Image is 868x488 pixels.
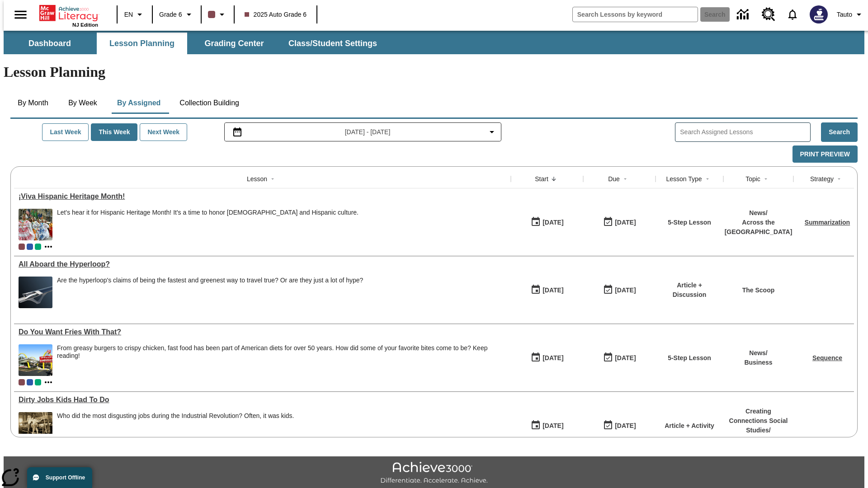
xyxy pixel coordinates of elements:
[528,417,566,434] button: 07/11/25: First time the lesson was available
[19,192,506,201] a: ¡Viva Hispanic Heritage Month! , Lessons
[91,123,137,141] button: This Week
[745,174,760,183] div: Topic
[4,31,864,54] div: SubNavbar
[156,6,198,23] button: Grade: Grade 6, Select a grade
[57,412,294,444] div: Who did the most disgusting jobs during the Industrial Revolution? Often, it was kids.
[600,282,639,299] button: 06/30/26: Last day the lesson can be accessed
[19,260,506,268] a: All Aboard the Hyperloop?, Lessons
[486,127,497,137] svg: Collapse Date Range Filter
[781,3,804,26] a: Notifications
[46,474,85,481] span: Support Offline
[204,6,231,23] button: Class color is dark brown. Change class color
[4,64,864,80] h1: Lesson Planning
[109,38,175,49] span: Lesson Planning
[5,33,95,54] button: Dashboard
[665,421,714,431] p: Article + Activity
[228,127,498,137] button: Select the date range menu item
[600,214,639,231] button: 09/21/25: Last day the lesson can be accessed
[19,277,52,308] img: Artist rendering of Hyperloop TT vehicle entering a tunnel
[660,281,719,300] p: Article + Discussion
[172,92,246,114] button: Collection Building
[805,219,850,226] a: Summarization
[39,3,98,28] div: Home
[19,192,506,201] div: ¡Viva Hispanic Heritage Month!
[542,217,563,228] div: [DATE]
[615,217,636,228] div: [DATE]
[542,420,563,432] div: [DATE]
[668,353,711,363] p: 5-Step Lesson
[600,417,639,434] button: 11/30/25: Last day the lesson can be accessed
[39,4,98,22] a: Home
[7,1,34,28] button: Open side menu
[19,328,506,336] a: Do You Want Fries With That?, Lessons
[245,10,307,19] span: 2025 Auto Grade 6
[728,407,789,435] p: Creating Connections Social Studies /
[548,174,559,184] button: Sort
[19,396,506,404] a: Dirty Jobs Kids Had To Do, Lessons
[528,282,566,299] button: 07/21/25: First time the lesson was available
[542,352,563,364] div: [DATE]
[702,174,713,184] button: Sort
[27,379,33,385] div: OL 2025 Auto Grade 7
[804,3,833,26] button: Select a new avatar
[281,33,384,54] button: Class/Student Settings
[57,209,359,240] div: Let's hear it for Hispanic Heritage Month! It's a time to honor Hispanic Americans and Hispanic c...
[345,127,391,137] span: [DATE] - [DATE]
[27,244,33,250] div: OL 2025 Auto Grade 7
[10,92,56,114] button: By Month
[57,277,363,308] div: Are the hyperloop's claims of being the fastest and greenest way to travel true? Or are they just...
[573,7,698,22] input: search field
[812,354,842,361] a: Sequence
[19,260,506,268] div: All Aboard the Hyperloop?
[57,344,506,376] span: From greasy burgers to crispy chicken, fast food has been part of American diets for over 50 year...
[620,174,631,184] button: Sort
[27,467,92,488] button: Support Offline
[42,123,89,141] button: Last Week
[731,2,756,27] a: Data Center
[725,208,793,218] p: News /
[35,379,41,385] div: 2025 Auto Grade 4
[793,145,858,163] button: Print Preview
[28,38,71,49] span: Dashboard
[756,2,781,27] a: Resource Center, Will open in new tab
[189,33,279,54] button: Grading Center
[615,285,636,296] div: [DATE]
[124,10,133,19] span: EN
[744,348,772,358] p: News /
[19,412,52,444] img: Black and white photo of two young boys standing on a piece of heavy machinery
[528,214,566,231] button: 09/15/25: First time the lesson was available
[608,174,620,183] div: Due
[60,92,105,114] button: By Week
[528,349,566,366] button: 07/14/25: First time the lesson was available
[204,38,264,49] span: Grading Center
[810,174,834,183] div: Strategy
[19,209,52,240] img: A photograph of Hispanic women participating in a parade celebrating Hispanic culture. The women ...
[19,396,506,404] div: Dirty Jobs Kids Had To Do
[72,22,98,28] span: NJ Edition
[615,352,636,364] div: [DATE]
[267,174,278,184] button: Sort
[615,420,636,432] div: [DATE]
[542,285,563,296] div: [DATE]
[57,344,506,360] div: From greasy burgers to crispy chicken, fast food has been part of American diets for over 50 year...
[680,126,810,139] input: Search Assigned Lessons
[19,244,25,250] span: Current Class
[57,277,363,284] div: Are the hyperloop's claims of being the fastest and greenest way to travel true? Or are they just...
[35,244,41,250] div: 2025 Auto Grade 4
[535,174,548,183] div: Start
[19,379,25,385] span: Current Class
[668,218,711,227] p: 5-Step Lesson
[288,38,377,49] span: Class/Student Settings
[666,174,702,183] div: Lesson Type
[725,218,793,237] p: Across the [GEOGRAPHIC_DATA]
[140,123,187,141] button: Next Week
[4,33,385,54] div: SubNavbar
[834,174,844,184] button: Sort
[19,344,52,376] img: One of the first McDonald's stores, with the iconic red sign and golden arches.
